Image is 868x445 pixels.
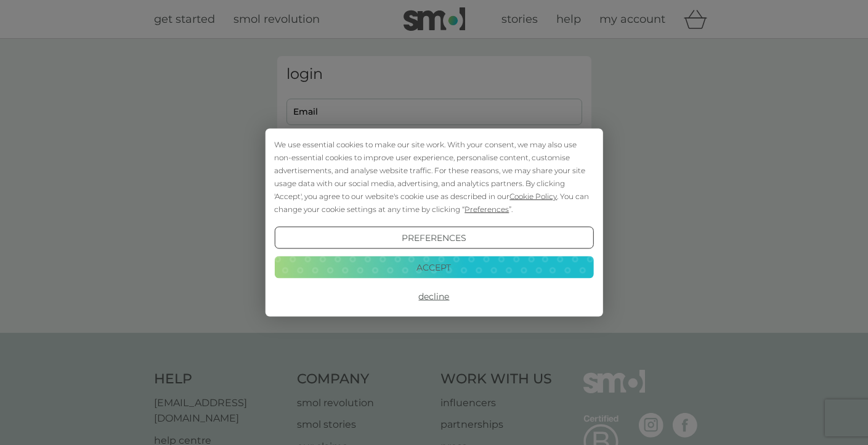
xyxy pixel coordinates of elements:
button: Decline [274,285,593,308]
div: Cookie Consent Prompt [265,129,602,317]
div: We use essential cookies to make our site work. With your consent, we may also use non-essential ... [274,138,593,216]
button: Accept [274,256,593,278]
button: Preferences [274,227,593,249]
span: Preferences [464,205,509,214]
span: Cookie Policy [509,192,557,201]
